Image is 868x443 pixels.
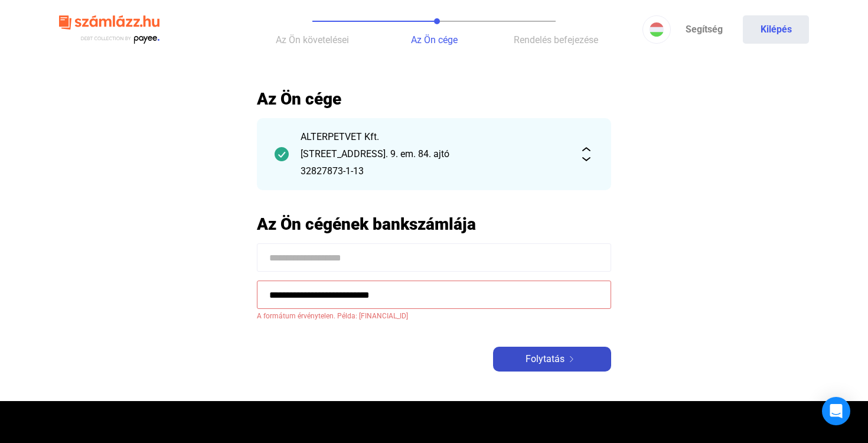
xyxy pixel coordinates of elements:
[743,15,809,44] button: Kilépés
[301,130,567,144] div: ALTERPETVET Kft.
[59,11,159,49] img: szamlazzhu-logo
[564,356,579,362] img: arrow-right-white
[411,34,458,45] span: Az Ön cége
[579,147,593,161] img: expand
[276,34,349,45] span: Az Ön követelései
[822,397,850,425] div: Open Intercom Messenger
[671,15,737,44] a: Segítség
[526,352,564,366] span: Folytatás
[514,34,598,45] span: Rendelés befejezése
[257,89,611,109] h2: Az Ön cége
[642,15,671,44] button: HU
[257,214,611,234] h2: Az Ön cégének bankszámlája
[301,164,567,178] div: 32827873-1-13
[301,147,567,161] div: [STREET_ADDRESS]. 9. em. 84. ajtó
[275,147,289,161] img: checkmark-darker-green-circle
[650,22,664,37] img: HU
[493,347,611,372] button: Folytatásarrow-right-white
[257,309,611,323] span: A formátum érvénytelen. Példa: [FINANCIAL_ID]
